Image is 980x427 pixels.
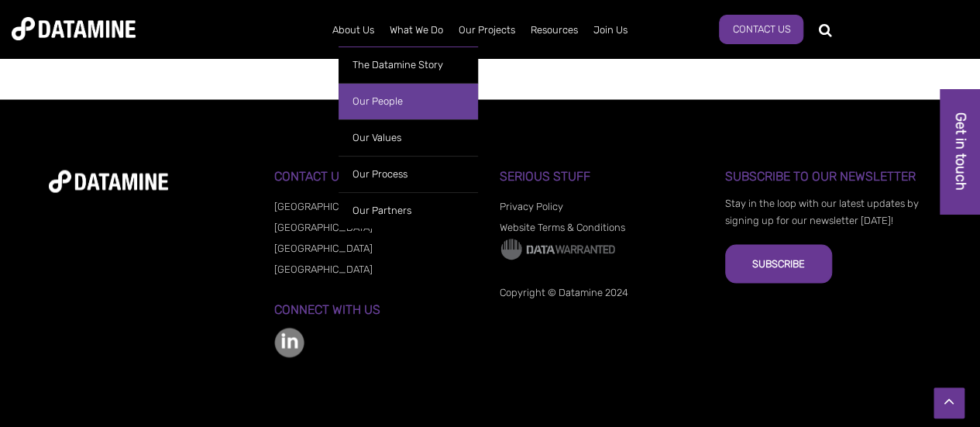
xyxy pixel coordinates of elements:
[339,119,478,156] a: Our Values
[940,89,980,214] a: Get in touch
[274,242,373,253] a: [GEOGRAPHIC_DATA]
[500,237,616,260] img: Data Warranted Logo
[523,10,586,50] a: Resources
[274,169,481,183] h3: Contact Us
[500,169,707,183] h3: Serious Stuff
[339,46,478,83] a: The Datamine Story
[500,200,563,212] a: Privacy Policy
[725,195,932,229] p: Stay in the loop with our latest updates by signing up for our newsletter [DATE]!
[12,17,136,40] img: Datamine
[500,284,707,301] p: Copyright © Datamine 2024
[325,10,382,50] a: About Us
[274,263,373,274] a: [GEOGRAPHIC_DATA]
[725,169,932,183] h3: Subscribe to our Newsletter
[382,10,451,50] a: What We Do
[339,83,478,119] a: Our People
[274,327,304,357] img: linkedin-color
[725,244,832,283] button: Subscribe
[274,302,481,316] h3: Connect with us
[339,156,478,192] a: Our Process
[339,192,478,229] a: Our Partners
[274,200,373,212] a: [GEOGRAPHIC_DATA]
[274,221,373,232] a: [GEOGRAPHIC_DATA]
[586,10,635,50] a: Join Us
[451,10,523,50] a: Our Projects
[500,221,625,232] a: Website Terms & Conditions
[719,15,803,44] a: Contact Us
[49,170,168,192] img: datamine-logo-white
